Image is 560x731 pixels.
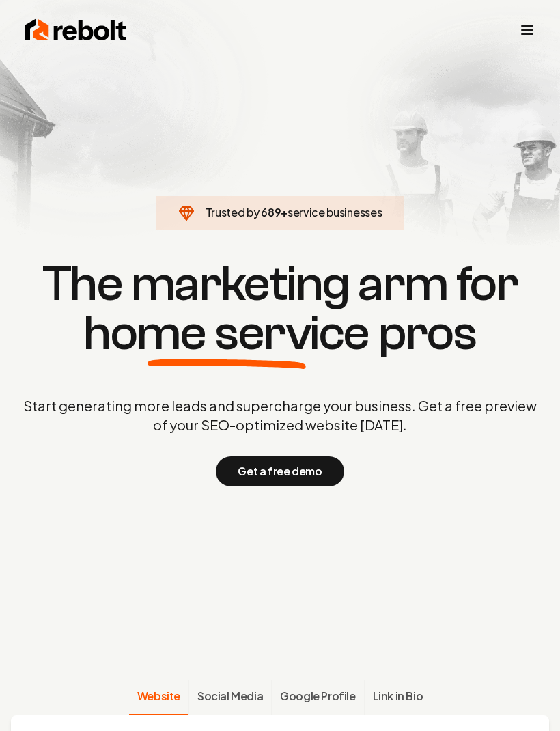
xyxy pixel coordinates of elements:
button: Get a free demo [216,456,344,486]
span: Google Profile [280,688,355,704]
span: home service [83,309,369,358]
h1: The marketing arm for pros [11,260,549,358]
span: Social Media [197,688,263,704]
button: Link in Bio [364,680,432,715]
button: Social Media [188,680,271,715]
span: Website [137,688,180,704]
span: 689 [261,204,281,221]
span: Link in Bio [373,688,423,704]
button: Toggle mobile menu [519,22,535,38]
span: service businesses [288,205,382,219]
span: Trusted by [206,205,260,219]
p: Start generating more leads and supercharge your business. Get a free preview of your SEO-optimiz... [20,396,540,435]
img: Rebolt Logo [25,16,127,44]
span: + [281,205,288,219]
button: Website [129,680,188,715]
button: Google Profile [271,680,363,715]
